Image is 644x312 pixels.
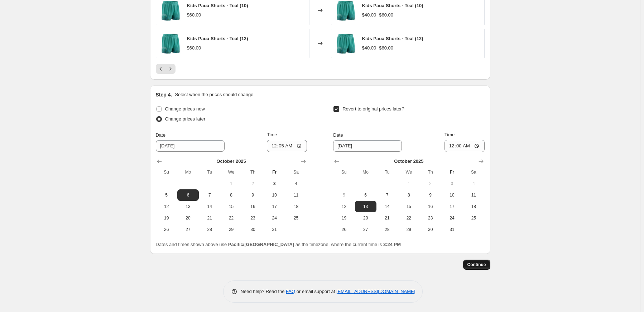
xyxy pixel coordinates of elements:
[463,260,490,270] button: Continue
[156,64,166,74] button: Previous
[444,204,460,209] span: 17
[379,227,395,232] span: 28
[355,212,376,224] button: Monday October 20 2025
[156,224,177,235] button: Sunday October 26 2025
[422,169,438,175] span: Th
[285,212,307,224] button: Saturday October 25 2025
[180,215,196,221] span: 20
[187,11,201,19] div: $60.00
[220,201,242,212] button: Wednesday October 15 2025
[165,116,206,122] span: Change prices later
[444,215,460,221] span: 24
[419,189,441,201] button: Thursday October 9 2025
[419,166,441,178] th: Thursday
[422,215,438,221] span: 23
[463,189,484,201] button: Saturday October 11 2025
[288,215,304,221] span: 25
[362,11,376,19] div: $40.00
[264,224,285,235] button: Friday October 31 2025
[376,212,398,224] button: Tuesday October 21 2025
[298,156,308,166] button: Show next month, November 2025
[156,91,172,98] h2: Step 4.
[333,140,402,152] input: 10/3/2025
[267,132,277,137] span: Time
[422,227,438,232] span: 30
[177,201,199,212] button: Monday October 13 2025
[264,189,285,201] button: Friday October 10 2025
[441,212,463,224] button: Friday October 24 2025
[383,242,401,247] b: 3:24 PM
[177,224,199,235] button: Monday October 27 2025
[156,140,225,152] input: 10/3/2025
[444,132,455,137] span: Time
[267,140,307,152] input: 12:00
[444,181,460,186] span: 3
[355,189,376,201] button: Monday October 6 2025
[441,189,463,201] button: Friday October 10 2025
[187,44,201,52] div: $60.00
[422,181,438,186] span: 2
[285,178,307,189] button: Saturday October 4 2025
[441,224,463,235] button: Friday October 31 2025
[180,227,196,232] span: 27
[444,192,460,198] span: 10
[444,169,460,175] span: Fr
[379,44,393,52] strike: $60.00
[419,178,441,189] button: Thursday October 2 2025
[165,106,205,112] span: Change prices now
[422,204,438,209] span: 16
[180,204,196,209] span: 13
[401,204,417,209] span: 15
[444,140,485,152] input: 12:00
[264,201,285,212] button: Friday October 17 2025
[242,224,264,235] button: Thursday October 30 2025
[362,3,423,8] span: Kids Paua Shorts - Teal (10)
[362,36,423,41] span: Kids Paua Shorts - Teal (12)
[199,224,220,235] button: Tuesday October 28 2025
[286,289,295,294] a: FAQ
[288,169,304,175] span: Sa
[264,212,285,224] button: Friday October 24 2025
[175,91,253,98] p: Select when the prices should change
[467,262,486,268] span: Continue
[156,189,177,201] button: Sunday October 5 2025
[441,178,463,189] button: Today Friday October 3 2025
[444,227,460,232] span: 31
[187,3,248,8] span: Kids Paua Shorts - Teal (10)
[223,192,239,198] span: 8
[223,227,239,232] span: 29
[159,169,174,175] span: Su
[333,201,355,212] button: Sunday October 12 2025
[398,166,419,178] th: Wednesday
[336,169,352,175] span: Su
[285,201,307,212] button: Saturday October 18 2025
[220,166,242,178] th: Wednesday
[220,178,242,189] button: Wednesday October 1 2025
[419,224,441,235] button: Thursday October 30 2025
[463,178,484,189] button: Saturday October 4 2025
[285,189,307,201] button: Saturday October 11 2025
[401,227,417,232] span: 29
[463,212,484,224] button: Saturday October 25 2025
[245,215,261,221] span: 23
[336,289,415,294] a: [EMAIL_ADDRESS][DOMAIN_NAME]
[199,212,220,224] button: Tuesday October 21 2025
[242,201,264,212] button: Thursday October 16 2025
[159,204,174,209] span: 12
[264,178,285,189] button: Today Friday October 3 2025
[379,11,393,19] strike: $60.00
[333,189,355,201] button: Sunday October 5 2025
[398,201,419,212] button: Wednesday October 15 2025
[245,204,261,209] span: 16
[266,204,282,209] span: 17
[379,215,395,221] span: 21
[199,166,220,178] th: Tuesday
[156,166,177,178] th: Sunday
[376,166,398,178] th: Tuesday
[159,227,174,232] span: 26
[285,166,307,178] th: Saturday
[187,36,248,41] span: Kids Paua Shorts - Teal (12)
[419,201,441,212] button: Thursday October 16 2025
[466,192,481,198] span: 11
[401,215,417,221] span: 22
